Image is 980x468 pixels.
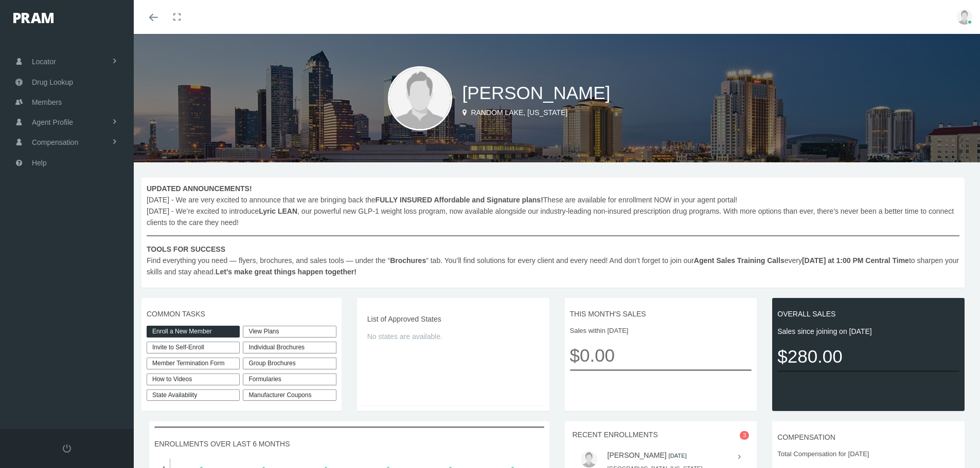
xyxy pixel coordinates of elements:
[777,432,959,443] span: COMPENSATION
[367,331,539,342] span: No states are available.
[32,133,78,152] span: Compensation
[570,308,752,320] span: THIS MONTH'S SALES
[147,326,240,338] a: Enroll a New Member
[462,83,611,103] span: [PERSON_NAME]
[147,245,225,253] b: TOOLS FOR SUCCESS
[147,389,240,401] a: State Availability
[147,183,959,277] span: [DATE] - We are very excited to announce that we are bringing back the These are available for en...
[388,66,452,130] img: user-placeholder.jpg
[147,342,240,353] a: Invite to Self-Enroll
[957,9,972,25] img: user-placeholder.jpg
[32,52,56,71] span: Locator
[669,453,687,459] small: [DATE]
[740,431,749,440] span: 3
[570,326,752,336] span: Sales within [DATE]
[32,92,62,112] span: Members
[777,342,959,370] span: $280.00
[694,256,785,265] b: Agent Sales Training Calls
[608,451,667,459] a: [PERSON_NAME]
[147,308,336,320] span: COMMON TASKS
[32,153,47,173] span: Help
[243,326,336,338] a: View Plans
[13,13,54,23] img: PRAM_20_x_78.png
[367,313,539,325] span: List of Approved States
[243,358,336,369] div: Group Brochures
[581,451,597,467] img: user-placeholder.jpg
[216,268,357,276] b: Let’s make great things happen together!
[147,358,240,369] a: Member Termination Form
[777,308,959,320] span: OVERALL SALES
[570,341,752,369] span: $0.00
[471,108,567,117] span: Random Lake, [US_STATE]
[777,326,959,337] span: Sales since joining on [DATE]
[243,389,336,401] a: Manufacturer Coupons
[259,207,297,215] b: Lyric LEAN
[573,430,658,439] span: RECENT ENROLLMENTS
[802,256,909,265] b: [DATE] at 1:00 PM Central Time
[154,438,544,450] span: ENROLLMENTS OVER LAST 6 MONTHS
[376,196,543,204] b: FULLY INSURED Affordable and Signature plans!
[777,449,959,459] span: Total Compensation for [DATE]
[147,373,240,385] a: How to Videos
[243,342,336,353] div: Individual Brochures
[32,72,73,92] span: Drug Lookup
[147,184,252,193] b: UPDATED ANNOUNCEMENTS!
[32,113,73,132] span: Agent Profile
[243,373,336,385] div: Formularies
[390,256,426,265] b: Brochures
